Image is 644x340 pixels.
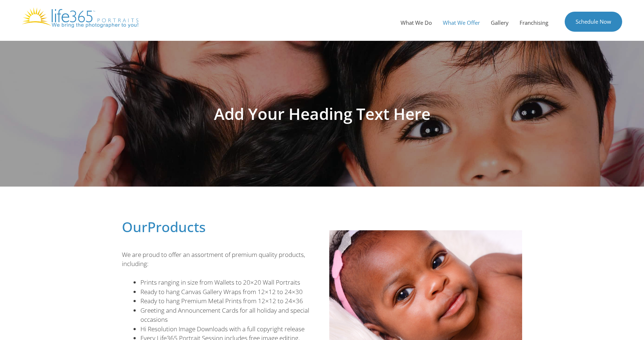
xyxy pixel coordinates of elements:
a: Gallery [485,12,514,34]
a: Franchising [514,12,554,34]
li: Greeting and Announcement Cards for all holiday and special occasions [140,306,315,324]
a: What We Do [395,12,437,34]
li: Hi Resolution Image Downloads with a full copyright release [140,324,315,334]
a: What We Offer [437,12,485,34]
span: Our [122,217,147,236]
a: Schedule Now [565,12,622,32]
h1: Add Your Heading Text Here [118,106,526,122]
span: Products [147,217,206,236]
img: Life365 [22,7,138,28]
li: Ready to hang Premium Metal Prints from 12×12 to 24×36 [140,296,315,306]
p: We are proud to offer an assortment of premium quality products, including: [122,250,315,269]
li: Ready to hang Canvas Gallery Wraps from 12×12 to 24×30 [140,287,315,297]
li: Prints ranging in size from Wallets to 20×20 Wall Portraits [140,278,315,287]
